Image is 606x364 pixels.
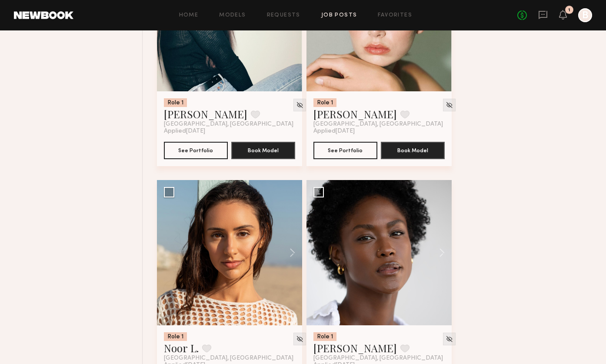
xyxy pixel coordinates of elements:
a: Home [179,13,199,18]
button: See Portfolio [164,142,228,159]
div: Role 1 [313,332,336,341]
span: [GEOGRAPHIC_DATA], [GEOGRAPHIC_DATA] [164,121,293,128]
a: Book Model [231,146,295,154]
img: Unhide Model [296,335,303,343]
a: Book Model [381,146,445,154]
a: [PERSON_NAME] [313,341,397,355]
button: See Portfolio [313,142,377,159]
a: [PERSON_NAME] [164,107,247,121]
a: Requests [267,13,300,18]
div: Role 1 [313,98,336,107]
a: Job Posts [321,13,357,18]
span: [GEOGRAPHIC_DATA], [GEOGRAPHIC_DATA] [164,355,293,362]
div: Role 1 [164,98,187,107]
a: B [578,8,592,22]
span: [GEOGRAPHIC_DATA], [GEOGRAPHIC_DATA] [313,121,443,128]
button: Book Model [231,142,295,159]
div: 1 [568,8,570,13]
div: Role 1 [164,332,187,341]
a: [PERSON_NAME] [313,107,397,121]
img: Unhide Model [446,335,453,343]
button: Book Model [381,142,445,159]
a: Noor L. [164,341,199,355]
div: Applied [DATE] [313,128,445,135]
img: Unhide Model [446,101,453,109]
a: Models [219,13,246,18]
div: Applied [DATE] [164,128,295,135]
img: Unhide Model [296,101,303,109]
span: [GEOGRAPHIC_DATA], [GEOGRAPHIC_DATA] [313,355,443,362]
a: Favorites [378,13,412,18]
